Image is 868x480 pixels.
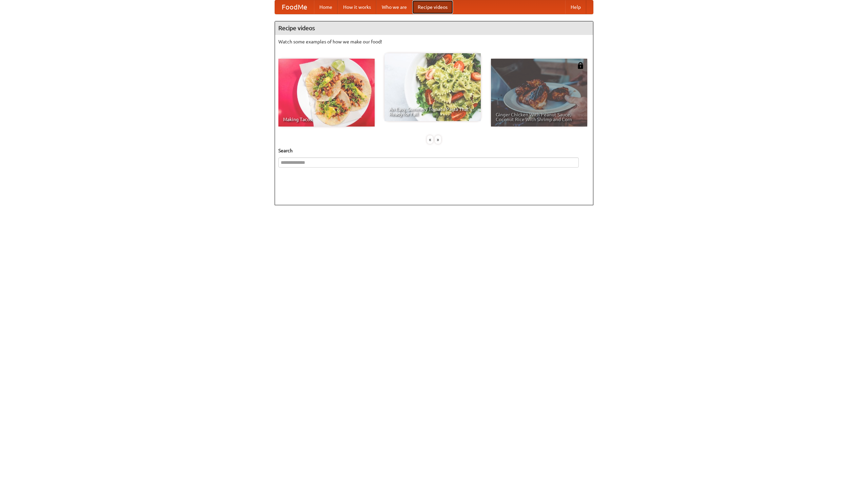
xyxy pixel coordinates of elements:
a: FoodMe [275,0,314,14]
h4: Recipe videos [275,21,593,35]
div: » [435,135,441,144]
a: Who we are [376,0,412,14]
span: An Easy, Summery Tomato Pasta That's Ready for Fall [389,107,476,116]
div: « [427,135,433,144]
a: Help [565,0,586,14]
a: Making Tacos [278,59,375,127]
span: Making Tacos [283,117,370,122]
a: An Easy, Summery Tomato Pasta That's Ready for Fall [384,53,481,121]
p: Watch some examples of how we make our food! [278,38,590,45]
a: Home [314,0,338,14]
a: Recipe videos [412,0,453,14]
a: How it works [338,0,376,14]
img: 483408.png [577,62,584,69]
h5: Search [278,147,590,154]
